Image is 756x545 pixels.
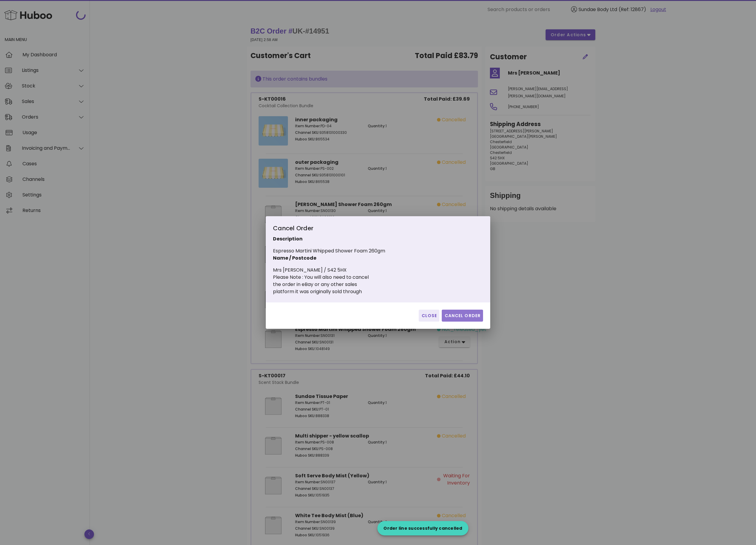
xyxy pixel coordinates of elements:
[421,313,437,319] span: Close
[273,223,407,295] div: Espresso Martini Whipped Shower Foam 260gm Mrs [PERSON_NAME] / S42 5HX
[442,310,483,322] button: Cancel Order
[273,235,407,243] p: Description
[444,313,481,319] span: Cancel Order
[273,274,407,295] div: Please Note : You will also need to cancel the order in eBay or any other sales platform it was o...
[419,310,439,322] button: Close
[273,223,407,235] div: Cancel Order
[273,255,407,262] p: Name / Postcode
[377,525,468,531] div: Order line successfully cancelled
